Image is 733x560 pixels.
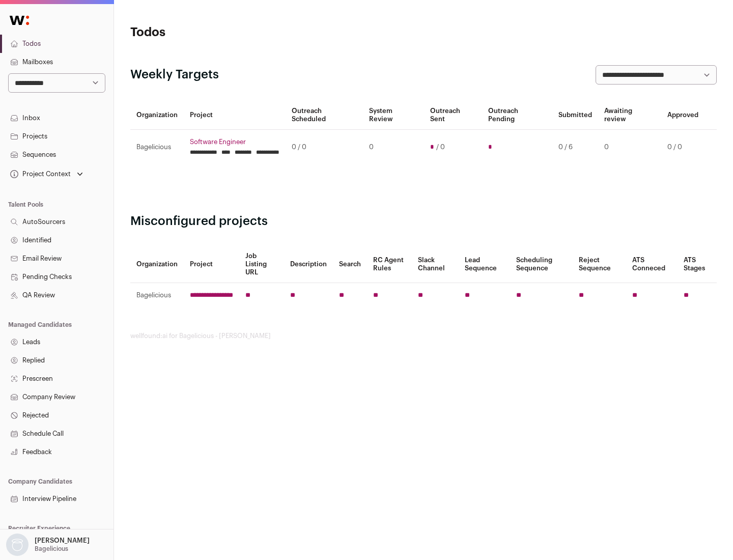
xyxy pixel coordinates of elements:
[552,101,598,130] th: Submitted
[6,534,29,556] img: nopic.png
[130,101,184,130] th: Organization
[184,101,286,130] th: Project
[286,130,363,165] td: 0 / 0
[286,101,363,130] th: Outreach Scheduled
[130,67,219,83] h2: Weekly Targets
[598,130,661,165] td: 0
[626,246,677,283] th: ATS Conneced
[552,130,598,165] td: 0 / 6
[239,246,284,283] th: Job Listing URL
[436,143,445,151] span: / 0
[130,283,184,308] td: Bagelicious
[573,246,627,283] th: Reject Sequence
[661,130,704,165] td: 0 / 0
[130,24,326,41] h1: Todos
[367,246,411,283] th: RC Agent Rules
[4,534,92,556] button: Open dropdown
[459,246,510,283] th: Lead Sequence
[363,130,424,165] td: 0
[130,246,184,283] th: Organization
[35,537,90,545] p: [PERSON_NAME]
[184,246,239,283] th: Project
[4,10,35,31] img: Wellfound
[130,213,717,230] h2: Misconfigured projects
[424,101,483,130] th: Outreach Sent
[661,101,704,130] th: Approved
[598,101,661,130] th: Awaiting review
[284,246,333,283] th: Description
[190,138,279,146] a: Software Engineer
[35,545,68,553] p: Bagelicious
[8,170,71,178] div: Project Context
[130,130,184,165] td: Bagelicious
[363,101,424,130] th: System Review
[8,167,85,181] button: Open dropdown
[482,101,552,130] th: Outreach Pending
[130,332,717,340] footer: wellfound:ai for Bagelicious - [PERSON_NAME]
[678,246,717,283] th: ATS Stages
[412,246,459,283] th: Slack Channel
[333,246,367,283] th: Search
[510,246,573,283] th: Scheduling Sequence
